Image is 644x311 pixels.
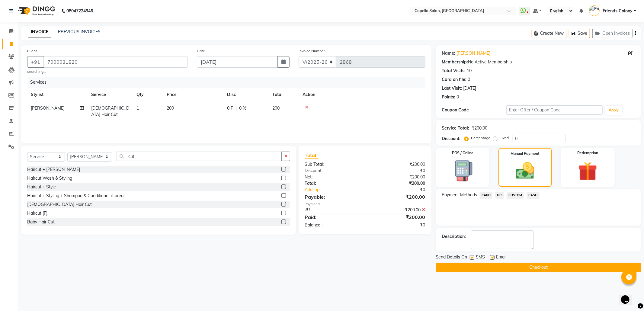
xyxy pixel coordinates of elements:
[43,56,188,68] input: Search by Name/Mobile/Email/Code
[136,105,139,111] span: 1
[471,135,491,141] label: Percentage
[223,88,269,101] th: Disc
[442,192,477,198] span: Payment Methods
[27,201,92,208] div: [DEMOGRAPHIC_DATA] Hair Cut
[457,94,459,100] div: 0
[527,192,540,199] span: CASH
[91,105,129,117] span: [DEMOGRAPHIC_DATA] Hair Cut
[300,187,376,193] a: Add Tip
[605,106,622,115] button: Apply
[27,88,88,101] th: Stylist
[365,180,430,187] div: ₹200.00
[480,192,493,199] span: CARD
[27,193,126,199] div: Haircut + Styling + Shampoo & Conditioner (Loreal)
[468,76,470,83] div: 0
[117,152,282,161] input: Search or Scan
[27,175,72,181] div: Haircut Wash & Styling
[577,150,598,156] label: Redemption
[300,213,365,221] div: Paid:
[442,136,461,142] div: Discount:
[442,59,635,65] div: No Active Membership
[299,48,325,54] label: Invoice Number
[58,29,101,34] a: PREVIOUS INVOICES
[27,210,47,216] div: Haircut (F)
[167,105,174,111] span: 200
[442,107,506,113] div: Coupon Code
[15,2,57,19] img: logo
[442,125,469,131] div: Service Total:
[436,263,641,272] button: Checkout
[27,219,55,225] div: Baby Hair Cut
[452,150,473,156] label: POS / Online
[300,174,365,180] div: Net:
[476,254,485,261] span: SMS
[472,125,488,131] div: ₹200.00
[300,222,365,228] div: Balance :
[300,168,365,174] div: Discount:
[442,76,467,83] div: Card on file:
[269,88,299,101] th: Total
[572,159,603,183] img: _gift.svg
[365,161,430,168] div: ₹200.00
[227,105,233,111] span: 0 F
[365,213,430,221] div: ₹200.00
[619,287,638,305] iframe: chat widget
[27,48,37,54] label: Client
[28,77,430,88] div: Services
[300,193,365,200] div: Payable:
[300,180,365,187] div: Total:
[133,88,163,101] th: Qty
[300,161,365,168] div: Sub Total:
[299,88,425,101] th: Action
[365,193,430,200] div: ₹200.00
[197,48,205,54] label: Date
[376,187,430,193] div: ₹0
[27,56,44,68] button: +91
[239,105,246,111] span: 0 %
[365,207,430,213] div: ₹200.00
[300,207,365,213] div: UPI
[442,233,466,240] div: Description:
[235,105,237,111] span: |
[442,59,468,65] div: Membership:
[511,151,540,156] label: Manual Payment
[442,94,456,100] div: Points:
[457,50,491,56] a: [PERSON_NAME]
[500,135,509,141] label: Fixed
[305,202,425,207] div: Payments
[272,105,280,111] span: 200
[442,68,466,74] div: Total Visits:
[496,254,507,261] span: Email
[28,27,51,37] a: INVOICE
[510,160,540,181] img: _cash.svg
[495,192,504,199] span: UPI
[27,69,188,74] small: searching...
[569,29,590,38] button: Save
[365,174,430,180] div: ₹200.00
[88,88,133,101] th: Service
[66,2,93,19] b: 08047224946
[365,222,430,228] div: ₹0
[532,29,566,38] button: Create New
[467,68,472,74] div: 10
[365,168,430,174] div: ₹0
[163,88,223,101] th: Price
[442,50,456,56] div: Name:
[27,166,80,173] div: Haircut + [PERSON_NAME]
[436,254,467,261] span: Send Details On
[507,192,524,199] span: CUSTOM
[592,29,633,38] button: Open Invoices
[31,105,65,111] span: [PERSON_NAME]
[589,5,600,16] img: Friends Colony
[305,152,319,159] span: Total
[447,159,478,182] img: _pos-terminal.svg
[506,105,603,115] input: Enter Offer / Coupon Code
[27,184,56,190] div: Haircut + Style
[463,85,476,91] div: [DATE]
[603,8,633,14] span: Friends Colony
[442,85,462,91] div: Last Visit:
